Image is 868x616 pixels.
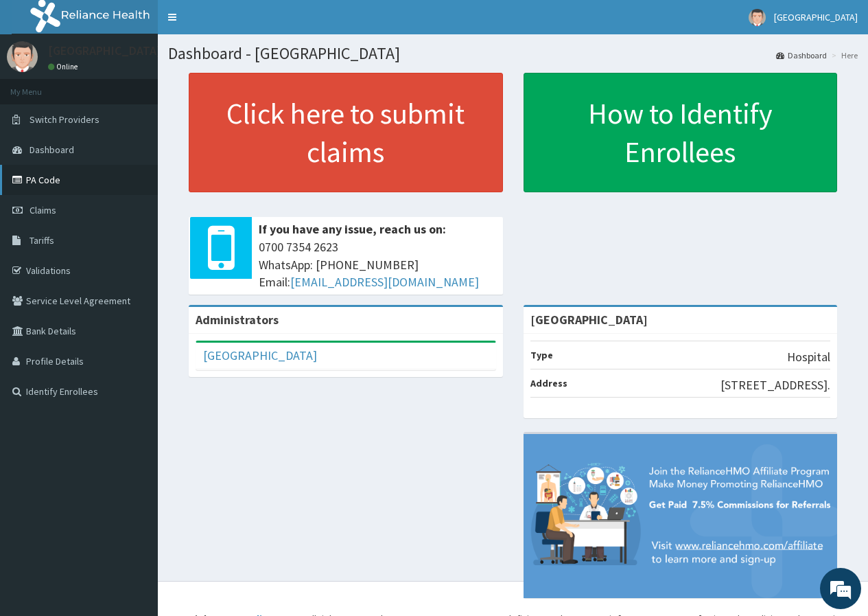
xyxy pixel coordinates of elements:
[530,312,648,328] strong: [GEOGRAPHIC_DATA]
[48,45,161,57] p: [GEOGRAPHIC_DATA]
[25,69,56,103] img: d_794563401_company_1708531726252_794563401
[30,113,99,126] span: Switch Providers
[7,375,261,423] textarea: Type your message and hit 'Enter'
[290,274,479,290] a: [EMAIL_ADDRESS][DOMAIN_NAME]
[524,434,838,598] img: provider-team-banner.png
[48,62,81,71] a: Online
[7,41,38,72] img: User Image
[259,238,496,291] span: 0700 7354 2623 WhatsApp: [PHONE_NUMBER] Email:
[530,349,553,361] b: Type
[720,376,830,394] p: [STREET_ADDRESS].
[30,204,56,216] span: Claims
[776,49,827,61] a: Dashboard
[530,377,567,389] b: Address
[203,347,317,363] a: [GEOGRAPHIC_DATA]
[168,45,858,62] h1: Dashboard - [GEOGRAPHIC_DATA]
[196,312,279,328] b: Administrators
[787,348,830,366] p: Hospital
[524,73,838,192] a: How to Identify Enrollees
[259,221,446,237] b: If you have any issue, reach us on:
[30,234,54,247] span: Tariffs
[30,144,74,156] span: Dashboard
[828,49,858,61] li: Here
[71,77,231,95] div: Chat with us now
[189,73,503,192] a: Click here to submit claims
[749,9,766,26] img: User Image
[80,173,189,312] span: We're online!
[225,7,258,40] div: Minimize live chat window
[774,11,858,23] span: [GEOGRAPHIC_DATA]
